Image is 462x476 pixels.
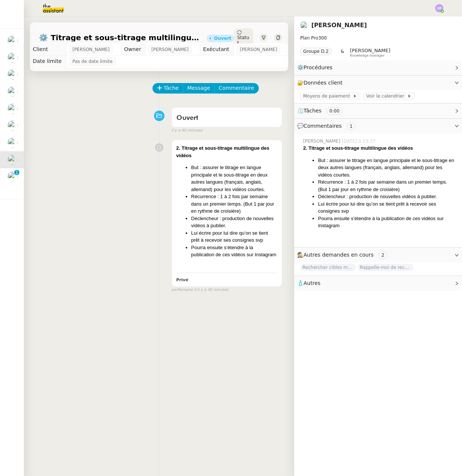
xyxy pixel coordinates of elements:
[121,44,145,55] td: Owner
[311,22,367,29] a: [PERSON_NAME]
[183,83,214,93] button: Message
[219,84,254,92] span: Commentaire
[7,120,18,131] img: users%2FRcIDm4Xn1TPHYwgLThSv8RQYtaM2%2Favatar%2F95761f7a-40c3-4bb5-878d-fe785e6f95b2
[318,35,327,41] span: 300
[164,84,179,92] span: Tâche
[378,251,387,259] nz-tag: 2
[191,215,277,229] li: Déclencheur : production de nouvelles vidéos à publier.
[303,92,353,100] span: Moyens de paiement
[153,83,183,93] button: Tâche
[297,63,336,72] span: ⚙️
[300,21,308,29] img: users%2FYQzvtHxFwHfgul3vMZmAPOQmiRm1%2Favatar%2Fbenjamin-delahaye_m.png
[318,178,456,193] li: Récurrence : 1 à 2 fois par semaine dans un premier temps. (But 1 par jour en rythme de croisière)
[350,54,385,58] span: Knowledge manager
[300,48,331,55] nz-tag: Groupe D.2
[326,107,342,115] nz-tag: 0:00
[14,170,19,175] nz-badge-sup: 1
[350,48,390,53] span: [PERSON_NAME]
[172,287,178,293] span: par
[7,53,18,63] img: users%2FrssbVgR8pSYriYNmUDKzQX9syo02%2Favatar%2Fb215b948-7ecd-4adc-935c-e0e4aeaee93e
[435,4,443,12] img: svg
[240,46,277,53] span: [PERSON_NAME]
[7,35,18,46] img: users%2FfjlNmCTkLiVoA3HQjY3GA5JXGxb2%2Favatar%2Fstarofservice_97480retdsc0392.png
[300,35,318,41] span: Plan Pro
[172,127,203,134] span: il y a 40 minutes
[304,64,333,70] span: Procédures
[318,193,456,200] li: Déclencheur : production de nouvelles vidéos à publier.
[176,115,198,121] span: Ouvert
[318,157,456,179] li: But : assurer le titrage en langue principale et le sous-titrage en deux autres langues (français...
[297,280,320,286] span: 🧴
[366,92,407,100] span: Voir le calendrier
[30,55,66,67] td: Date limite
[191,244,277,258] li: Pourra ensuite s’étendre à la publication de ces vidéos sur Instagram
[30,44,66,55] td: Client
[300,264,356,271] span: Rechercher cibles marketing
[294,60,462,75] div: ⚙️Procédures
[214,36,231,41] div: Ouvert
[187,84,210,92] span: Message
[294,76,462,90] div: 🔐Données client
[176,277,188,282] b: Privé
[304,80,343,86] span: Données client
[214,83,259,93] button: Commentaire
[304,108,321,114] span: Tâches
[303,138,342,145] span: [PERSON_NAME]
[7,171,18,182] img: users%2FW4OQjB9BRtYK2an7yusO0WsYLsD3%2Favatar%2F28027066-518b-424c-8476-65f2e549ac29
[7,69,18,80] img: users%2FhitvUqURzfdVsA8TDJwjiRfjLnH2%2Favatar%2Flogo-thermisure.png
[347,123,356,130] nz-tag: 1
[358,264,414,271] span: Rappelle-moi de recontacter le 25/08
[15,170,18,177] p: 1
[294,119,462,133] div: 💬Commentaires 1
[197,287,229,293] span: il y a 40 minutes
[294,248,462,262] div: 🕵️Autres demandes en cours 2
[7,86,18,97] img: users%2FC9SBsJ0duuaSgpQFj5LgoEX8n0o2%2Favatar%2Fec9d51b8-9413-4189-adfb-7be4d8c96a3c
[72,58,113,65] span: Pas de date limite
[200,44,234,55] td: Exécutant
[297,252,390,258] span: 🕵️
[304,252,374,258] span: Autres demandes en cours
[294,276,462,291] div: 🧴Autres
[39,34,201,41] span: ⚙️ Titrage et sous-titrage multilingue des vidéos
[176,145,270,158] strong: 2. Titrage et sous-titrage multilingue des vidéos
[304,123,342,129] span: Commentaires
[7,137,18,148] img: users%2FW4OQjB9BRtYK2an7yusO0WsYLsD3%2Favatar%2F28027066-518b-424c-8476-65f2e549ac29
[151,46,189,53] span: [PERSON_NAME]
[191,193,277,215] li: Récurrence : 1 à 2 fois par semaine dans un premier temps. (But 1 par jour en rythme de croisière)
[294,104,462,118] div: ⏲️Tâches 0:00
[7,155,18,165] img: users%2FYQzvtHxFwHfgul3vMZmAPOQmiRm1%2Favatar%2Fbenjamin-delahaye_m.png
[350,48,390,57] app-user-label: Knowledge manager
[297,79,346,87] span: 🔐
[342,138,377,145] span: [DATE] à 13:37
[297,123,358,129] span: 💬
[72,46,110,53] span: [PERSON_NAME]
[303,145,413,151] strong: 2. Titrage et sous-titrage multilingue des vidéos
[191,229,277,244] li: Lui écrire pour lui dire qu’on se tient prêt à recevoir ses consignes svp
[172,287,229,293] small: Romane V.
[340,48,344,57] span: &
[237,35,249,45] span: Statut
[318,215,456,229] li: Pourra ensuite s’étendre à la publication de ces vidéos sur Instagram
[318,200,456,215] li: Lui écrire pour lui dire qu’on se tient prêt à recevoir ses consignes svp
[7,104,18,114] img: users%2FW4OQjB9BRtYK2an7yusO0WsYLsD3%2Favatar%2F28027066-518b-424c-8476-65f2e549ac29
[191,164,277,193] li: But : assurer le titrage en langue principale et le sous-titrage en deux autres langues (français...
[297,108,349,114] span: ⏲️
[304,280,320,286] span: Autres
